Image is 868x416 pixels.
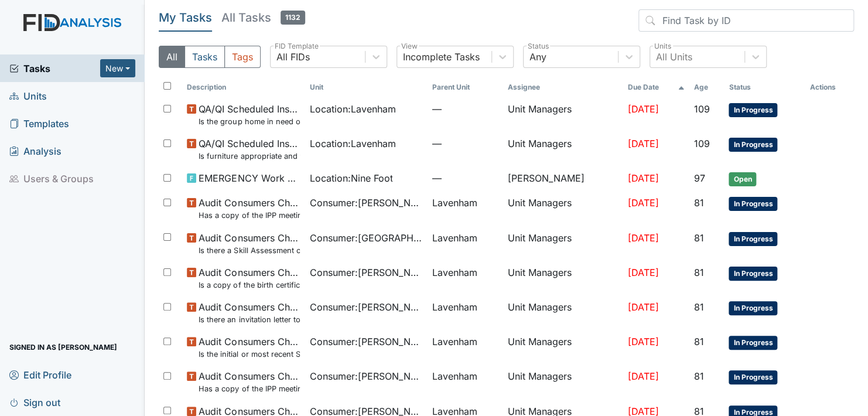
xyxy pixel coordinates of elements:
small: Is the initial or most recent Social Evaluation in the chart? [199,349,300,360]
span: [DATE] [628,172,659,184]
span: QA/QI Scheduled Inspection Is the group home in need of any outside repairs (paint, gutters, pres... [199,102,300,127]
td: Unit Managers [503,132,623,166]
span: Units [9,87,47,105]
div: All Units [656,50,692,64]
span: — [432,102,498,116]
span: Lavenham [432,231,477,245]
td: Unit Managers [503,226,623,261]
span: Lavenham [432,335,477,349]
small: Is furniture appropriate and well-maintained (broken, missing pieces, sufficient number for seati... [199,151,300,162]
th: Toggle SortBy [305,77,427,97]
span: 109 [694,103,710,115]
h5: All Tasks [221,9,305,26]
span: [DATE] [628,370,659,382]
span: In Progress [729,267,777,281]
span: Consumer : [GEOGRAPHIC_DATA][PERSON_NAME][GEOGRAPHIC_DATA] [309,231,422,245]
span: [DATE] [628,267,659,278]
th: Toggle SortBy [724,77,805,97]
span: Consumer : [PERSON_NAME] [309,335,422,349]
th: Assignee [503,77,623,97]
span: Analysis [9,142,61,160]
span: Open [729,172,756,186]
small: Is the group home in need of any outside repairs (paint, gutters, pressure wash, etc.)? [199,116,300,127]
td: [PERSON_NAME] [503,166,623,191]
span: [DATE] [628,138,659,149]
th: Actions [805,77,854,97]
span: Sign out [9,393,60,411]
span: 81 [694,197,704,209]
th: Toggle SortBy [427,77,503,97]
span: Location : Lavenham [309,102,395,116]
span: In Progress [729,138,777,152]
span: 1132 [281,11,305,25]
span: Lavenham [432,265,477,279]
span: EMERGENCY Work Order [199,171,300,185]
small: Is there a Skill Assessment completed and updated yearly (no more than one year old) [199,245,300,256]
td: Unit Managers [503,330,623,364]
input: Find Task by ID [638,9,854,32]
td: Unit Managers [503,261,623,295]
a: Tasks [9,62,100,76]
th: Toggle SortBy [689,77,725,97]
small: Has a copy of the IPP meeting been sent to the Parent/Guardian [DATE] of the meeting? [199,210,300,221]
span: 81 [694,301,704,313]
span: Audit Consumers Charts Is a copy of the birth certificate found in the file? [199,265,300,291]
span: Lavenham [432,369,477,383]
span: 97 [694,172,705,184]
span: 81 [694,232,704,244]
span: In Progress [729,301,777,315]
span: In Progress [729,232,777,246]
th: Toggle SortBy [182,77,305,97]
button: New [100,59,135,77]
span: Edit Profile [9,366,71,384]
div: All FIDs [276,50,310,64]
button: All [159,46,185,68]
span: [DATE] [628,301,659,313]
span: Lavenham [432,300,477,314]
td: Unit Managers [503,97,623,132]
span: Audit Consumers Charts Has a copy of the IPP meeting been sent to the Parent/Guardian within 30 d... [199,369,300,394]
span: 81 [694,370,704,382]
span: — [432,171,498,185]
span: [DATE] [628,232,659,244]
span: 109 [694,138,710,149]
span: Consumer : [PERSON_NAME] [309,369,422,383]
span: 81 [694,336,704,347]
span: [DATE] [628,197,659,209]
span: Consumer : [PERSON_NAME] [309,300,422,314]
span: In Progress [729,103,777,117]
h5: My Tasks [159,9,212,26]
span: Templates [9,114,69,132]
span: Audit Consumers Charts Has a copy of the IPP meeting been sent to the Parent/Guardian within 30 d... [199,196,300,221]
span: [DATE] [628,103,659,115]
span: Audit Consumers Charts Is there an invitation letter to Parent/Guardian for current years team me... [199,300,300,325]
span: — [432,137,498,151]
span: Lavenham [432,196,477,210]
span: [DATE] [628,336,659,347]
div: Type filter [159,46,261,68]
td: Unit Managers [503,191,623,226]
th: Toggle SortBy [623,77,689,97]
span: Audit Consumers Charts Is there a Skill Assessment completed and updated yearly (no more than one... [199,231,300,256]
div: Any [529,50,546,64]
span: Location : Lavenham [309,137,395,151]
span: Audit Consumers Charts Is the initial or most recent Social Evaluation in the chart? [199,335,300,360]
button: Tags [224,46,261,68]
span: Consumer : [PERSON_NAME] [309,196,422,210]
span: In Progress [729,197,777,211]
span: Location : Nine Foot [309,171,392,185]
small: Has a copy of the IPP meeting been sent to the Parent/Guardian [DATE] of the meeting? [199,383,300,394]
td: Unit Managers [503,295,623,330]
span: In Progress [729,336,777,350]
span: Signed in as [PERSON_NAME] [9,338,117,356]
span: 81 [694,267,704,278]
td: Unit Managers [503,364,623,399]
small: Is a copy of the birth certificate found in the file? [199,279,300,291]
span: In Progress [729,370,777,384]
div: Incomplete Tasks [403,50,480,64]
button: Tasks [184,46,225,68]
small: Is there an invitation letter to Parent/Guardian for current years team meetings in T-Logs (Therap)? [199,314,300,325]
input: Toggle All Rows Selected [163,82,171,90]
span: QA/QI Scheduled Inspection Is furniture appropriate and well-maintained (broken, missing pieces, ... [199,137,300,162]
